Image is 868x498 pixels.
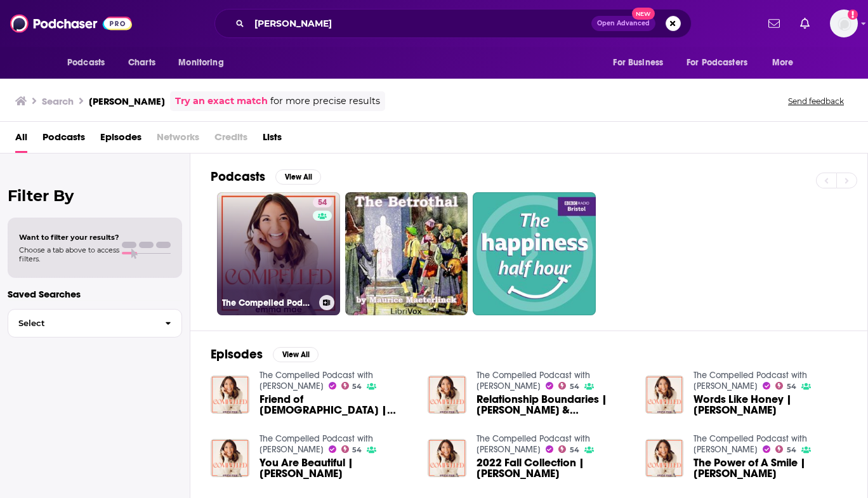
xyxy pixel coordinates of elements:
span: 54 [570,447,579,453]
span: Words Like Honey | [PERSON_NAME] [694,394,847,416]
a: You Are Beautiful | Emma Mae [260,457,413,479]
a: Try an exact match [175,94,268,108]
a: EpisodesView All [211,346,319,362]
img: The Power of A Smile | Emma Mae [645,439,684,478]
a: Words Like Honey | Emma Mae [694,394,847,416]
span: Charts [128,54,155,72]
h3: Search [42,95,74,107]
button: open menu [58,51,121,75]
img: You Are Beautiful | Emma Mae [211,439,249,478]
span: Friend of [DEMOGRAPHIC_DATA] | [PERSON_NAME] [260,394,413,416]
img: Words Like Honey | Emma Mae [645,376,684,414]
button: open menu [678,51,766,75]
button: open menu [763,51,810,75]
button: View All [273,347,319,362]
span: Want to filter your results? [19,233,119,242]
span: 54 [352,384,362,390]
img: Podchaser - Follow, Share and Rate Podcasts [10,11,132,36]
a: The Compelled Podcast with Emma Mae [260,433,373,455]
span: 54 [352,447,362,453]
span: New [632,8,655,20]
button: Show profile menu [830,10,858,37]
h3: [PERSON_NAME] [89,95,165,107]
div: Search podcasts, credits, & more... [214,9,692,38]
a: Show notifications dropdown [763,13,785,34]
a: All [15,127,27,153]
a: PodcastsView All [211,169,321,185]
a: 54 [341,382,362,390]
button: open menu [604,51,679,75]
span: Open Advanced [597,20,650,27]
span: 54 [570,384,579,390]
h2: Episodes [211,346,263,362]
h3: The Compelled Podcast with [PERSON_NAME] [222,298,314,308]
a: 54 [341,445,362,453]
a: 54 [558,382,579,390]
a: Podcasts [43,127,85,153]
input: Search podcasts, credits, & more... [249,13,591,34]
h2: Filter By [8,187,182,205]
span: More [772,54,794,72]
a: 54 [558,445,579,453]
a: 2022 Fall Collection | Emma Mae [477,457,630,479]
span: 54 [787,447,796,453]
a: 54The Compelled Podcast with [PERSON_NAME] [217,192,340,315]
button: View All [275,169,321,185]
span: 2022 Fall Collection | [PERSON_NAME] [477,457,630,479]
a: The Compelled Podcast with Emma Mae [477,433,590,455]
a: 54 [775,382,796,390]
a: Lists [263,127,282,153]
a: Charts [120,51,163,75]
img: Friend of God | Emma Mae [211,376,249,414]
button: Select [8,309,182,337]
span: Logged in as Andrea1206 [830,10,858,37]
a: The Compelled Podcast with Emma Mae [694,433,807,455]
a: Relationship Boundaries | Emma Mae & Josh [477,394,630,416]
a: 54 [313,197,332,207]
p: Saved Searches [8,288,182,300]
span: For Podcasters [687,54,747,72]
span: 54 [318,197,327,209]
a: Episodes [100,127,141,153]
span: Choose a tab above to access filters. [19,246,119,263]
a: 54 [775,445,796,453]
a: The Power of A Smile | Emma Mae [694,457,847,479]
span: Networks [157,127,199,153]
span: Credits [214,127,247,153]
svg: Add a profile image [848,10,858,20]
span: Monitoring [178,54,223,72]
button: Send feedback [784,96,848,107]
button: open menu [169,51,240,75]
h2: Podcasts [211,169,265,185]
button: Open AdvancedNew [591,16,655,31]
a: Friend of God | Emma Mae [260,394,413,416]
span: 54 [787,384,796,390]
a: Show notifications dropdown [795,13,815,34]
span: You Are Beautiful | [PERSON_NAME] [260,457,413,479]
span: for more precise results [270,94,380,108]
span: Podcasts [67,54,105,72]
img: 2022 Fall Collection | Emma Mae [428,439,466,478]
span: Select [8,319,155,327]
img: User Profile [830,10,858,37]
span: Relationship Boundaries | [PERSON_NAME] & [PERSON_NAME] [477,394,630,416]
span: The Power of A Smile | [PERSON_NAME] [694,457,847,479]
a: The Compelled Podcast with Emma Mae [477,370,590,391]
a: The Compelled Podcast with Emma Mae [260,370,373,391]
img: Relationship Boundaries | Emma Mae & Josh [428,376,466,414]
a: The Compelled Podcast with Emma Mae [694,370,807,391]
span: For Business [613,54,663,72]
